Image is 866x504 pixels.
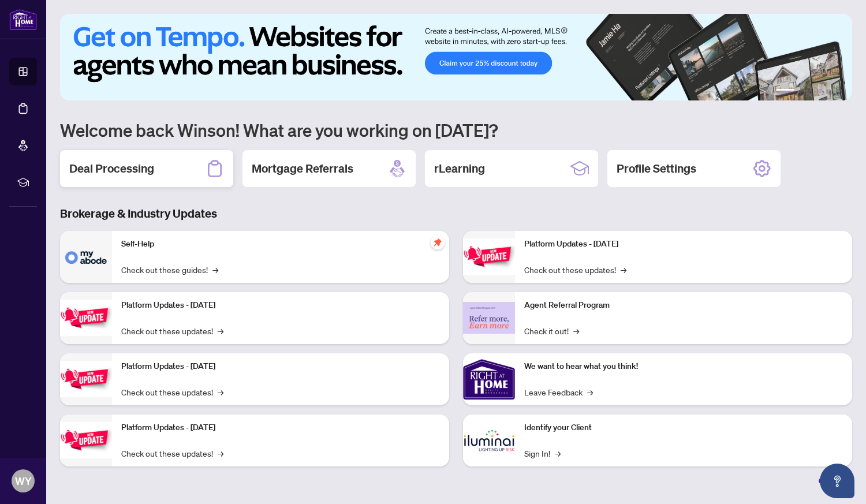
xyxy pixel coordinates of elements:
[252,160,353,177] h2: Mortgage Referrals
[463,415,515,466] img: Identify your Client
[463,238,515,275] img: Platform Updates - June 23, 2025
[60,231,112,283] img: Self-Help
[434,160,485,177] h2: rLearning
[776,89,794,94] button: 1
[218,324,223,337] span: →
[60,119,852,141] h1: Welcome back Winson! What are you working on [DATE]?
[799,89,804,94] button: 2
[463,302,515,334] img: Agent Referral Program
[121,324,223,337] a: Check out these updates!→
[60,300,112,336] img: Platform Updates - September 16, 2025
[820,464,854,498] button: Open asap
[60,14,852,100] img: Slide 0
[524,263,626,276] a: Check out these updates!→
[121,299,440,312] p: Platform Updates - [DATE]
[463,353,515,405] img: We want to hear what you think!
[60,361,112,397] img: Platform Updates - July 21, 2025
[524,324,579,337] a: Check it out!→
[431,236,445,249] span: pushpin
[69,160,154,177] h2: Deal Processing
[121,238,440,251] p: Self-Help
[524,299,843,312] p: Agent Referral Program
[524,386,593,398] a: Leave Feedback→
[808,89,813,94] button: 3
[9,9,37,30] img: logo
[121,360,440,373] p: Platform Updates - [DATE]
[555,447,561,460] span: →
[524,447,561,460] a: Sign In!→
[524,360,843,373] p: We want to hear what you think!
[818,89,822,94] button: 4
[121,263,218,276] a: Check out these guides!→
[621,263,626,276] span: →
[15,473,32,489] span: WY
[212,263,218,276] span: →
[60,206,852,222] h3: Brokerage & Industry Updates
[121,447,223,460] a: Check out these updates!→
[121,421,440,434] p: Platform Updates - [DATE]
[121,386,223,398] a: Check out these updates!→
[836,89,841,94] button: 6
[524,421,843,434] p: Identify your Client
[218,447,223,460] span: →
[60,422,112,458] img: Platform Updates - July 8, 2025
[587,386,593,398] span: →
[218,386,223,398] span: →
[827,89,831,94] button: 5
[617,160,696,177] h2: Profile Settings
[524,238,843,251] p: Platform Updates - [DATE]
[573,324,579,337] span: →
